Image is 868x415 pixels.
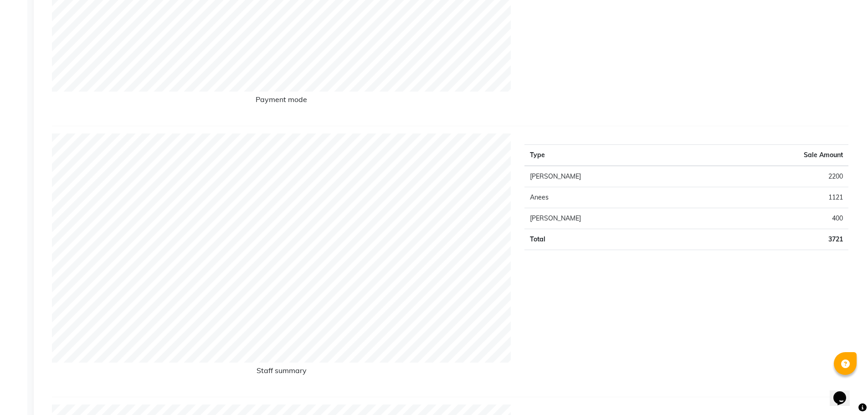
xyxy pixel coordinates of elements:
td: 2200 [704,166,848,187]
h6: Payment mode [52,95,511,108]
td: [PERSON_NAME] [524,208,704,229]
td: 400 [704,208,848,229]
td: Anees [524,187,704,208]
h6: Staff summary [52,366,511,379]
td: Total [524,229,704,250]
th: Sale Amount [704,145,848,166]
td: 1121 [704,187,848,208]
th: Type [524,145,704,166]
iframe: chat widget [830,379,859,406]
td: [PERSON_NAME] [524,166,704,187]
td: 3721 [704,229,848,250]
